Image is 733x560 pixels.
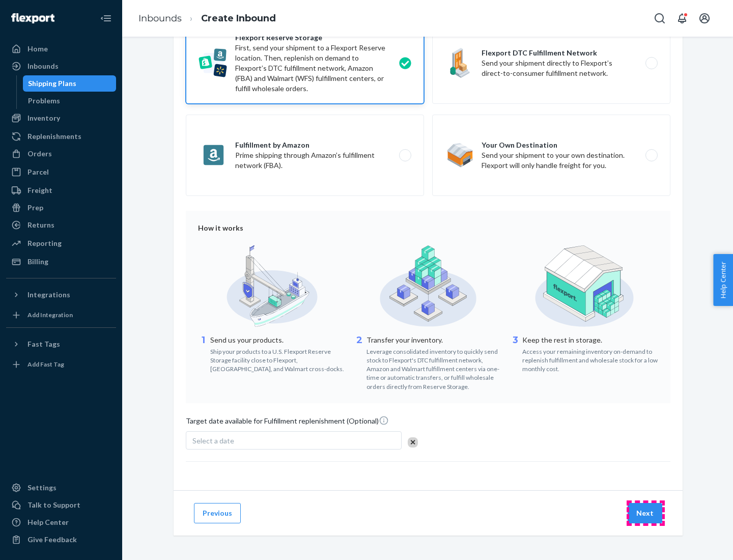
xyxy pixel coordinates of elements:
div: Access your remaining inventory on-demand to replenish fulfillment and wholesale stock for a low ... [522,345,658,373]
div: Orders [27,149,52,159]
p: Send us your products. [210,335,346,345]
button: Previous [194,503,241,523]
p: Transfer your inventory. [366,335,502,345]
div: Ship your products to a U.S. Flexport Reserve Storage facility close to Flexport, [GEOGRAPHIC_DAT... [210,345,346,373]
a: Inbounds [6,58,116,74]
a: Inventory [6,110,116,126]
div: Problems [28,96,60,106]
button: Open account menu [694,8,715,29]
button: Fast Tags [6,336,116,352]
button: Help Center [713,254,733,306]
div: Parcel [27,167,49,177]
div: How it works [198,223,658,233]
a: Shipping Plans [23,75,117,92]
div: Billing [27,257,48,267]
button: Next [628,503,662,523]
button: Close Navigation [96,8,116,29]
div: Add Integration [27,311,73,319]
img: Flexport logo [11,13,54,23]
a: Help Center [6,514,116,530]
div: Freight [27,185,52,195]
a: Add Integration [6,307,116,323]
div: Integrations [27,290,70,300]
div: Inbounds [27,61,59,71]
a: Inbounds [138,13,182,24]
a: Home [6,41,116,57]
span: Select a date [192,436,234,445]
a: Billing [6,254,116,270]
a: Prep [6,200,116,216]
a: Parcel [6,164,116,180]
div: 2 [354,334,364,391]
a: Settings [6,480,116,496]
a: Orders [6,146,116,162]
div: Home [27,44,48,54]
div: Talk to Support [27,500,80,510]
div: Returns [27,220,54,230]
div: Reporting [27,238,62,248]
div: Prep [27,203,43,213]
ol: breadcrumbs [130,4,284,34]
div: Settings [27,483,57,493]
div: 1 [198,334,208,373]
div: Leverage consolidated inventory to quickly send stock to Flexport's DTC fulfillment network, Amaz... [366,345,502,391]
div: Replenishments [27,131,81,142]
a: Freight [6,182,116,199]
a: Add Fast Tag [6,356,116,373]
span: Target date available for Fulfillment replenishment (Optional) [186,415,389,430]
a: Problems [23,93,117,109]
a: Talk to Support [6,497,116,513]
div: Give Feedback [27,535,77,545]
button: Open notifications [672,8,692,29]
button: Open Search Box [650,8,670,29]
div: 3 [510,334,520,373]
a: Replenishments [6,128,116,145]
a: Returns [6,217,116,233]
button: Give Feedback [6,531,116,548]
p: Keep the rest in storage. [522,335,658,345]
div: Inventory [27,113,60,123]
div: Add Fast Tag [27,360,64,369]
div: Help Center [27,517,69,527]
a: Reporting [6,235,116,251]
button: Integrations [6,287,116,303]
div: Fast Tags [27,339,60,349]
a: Create Inbound [201,13,276,24]
div: Shipping Plans [28,78,76,89]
